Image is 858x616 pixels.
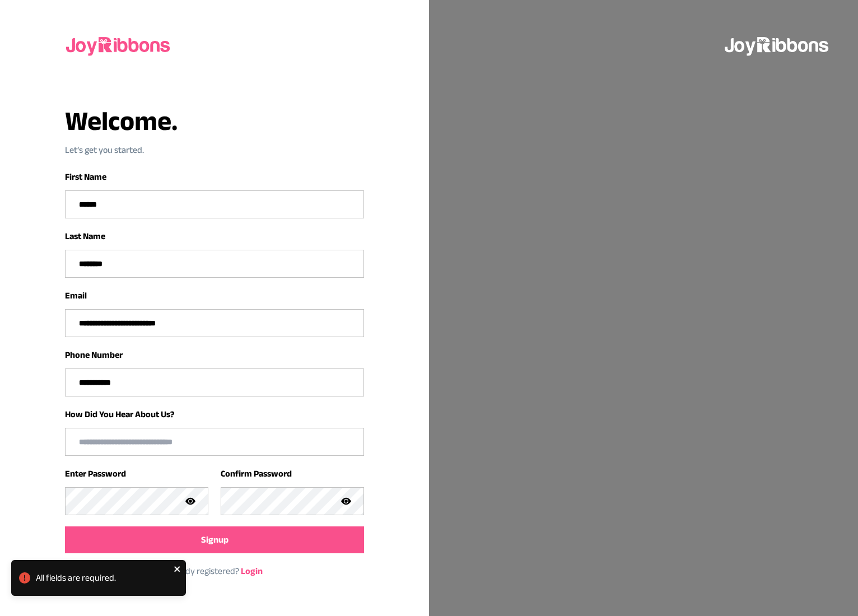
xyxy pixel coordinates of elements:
[65,564,364,578] p: Already registered?
[36,571,170,585] div: All fields are required.
[65,469,126,478] label: Enter Password
[241,566,263,576] a: Login
[201,533,229,547] span: Signup
[65,350,123,360] label: Phone Number
[65,291,87,300] label: Email
[65,27,172,63] img: joyribbons
[65,526,364,553] button: Signup
[65,143,364,157] p: Let‘s get you started.
[65,231,105,241] label: Last Name
[724,27,831,63] img: joyribbons
[65,172,106,181] label: First Name
[65,108,364,134] h3: Welcome.
[174,564,181,573] button: close
[221,469,292,478] label: Confirm Password
[65,409,174,419] label: How Did You Hear About Us?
